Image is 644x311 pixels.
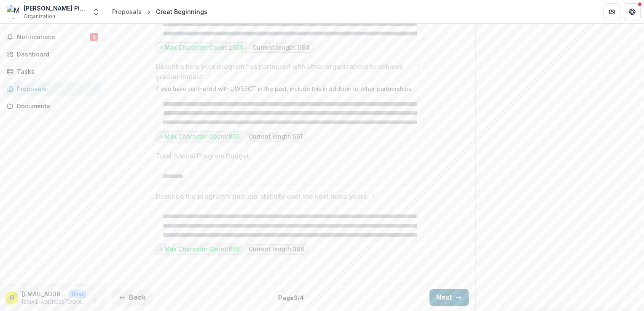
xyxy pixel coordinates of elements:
[3,30,102,44] button: Notifications6
[604,3,620,20] button: Partners
[90,33,98,41] span: 6
[90,3,102,20] button: Open entity switcher
[164,246,239,253] p: Max Character Count: 850
[24,4,87,13] div: [PERSON_NAME] Place, Inc.
[22,290,66,298] p: [EMAIL_ADDRESS][DOMAIN_NAME]
[17,67,95,76] div: Tasks
[156,7,207,16] div: Great Beginnings
[22,298,86,306] p: [EMAIL_ADDRESS][DOMAIN_NAME]
[90,293,100,303] button: More
[17,50,95,59] div: Dashboard
[17,84,95,93] div: Proposals
[156,191,368,201] p: Describe the program's financial stability over the next three years.
[624,3,641,20] button: Get Help
[112,7,142,16] div: Proposals
[3,99,102,113] a: Documents
[429,289,469,306] button: Next
[156,85,425,96] div: If you have partnered with UWSECT in the past, include this in addition to other partnerships.
[17,102,95,110] div: Documents
[112,289,153,306] button: Back
[109,5,211,18] nav: breadcrumb
[156,62,413,82] p: Describe how your program has partnered with other organizations to achieve greater impact.
[24,13,55,20] span: Organization
[69,290,86,298] p: User
[252,44,310,51] p: Current length: 1164
[7,5,20,19] img: Madonna Place, Inc.
[3,82,102,96] a: Proposals
[17,34,90,41] span: Notifications
[3,47,102,61] a: Dashboard
[164,44,243,51] p: Max Character Count: 2500
[164,133,239,140] p: Max Character Count: 850
[10,295,14,300] div: grants@madonnaplace.org
[156,151,249,161] p: Total Annual Program Budget
[3,64,102,78] a: Tasks
[249,246,304,253] p: Current length: 396
[278,293,304,302] p: Page 3 / 4
[249,133,303,140] p: Current length: 561
[109,5,145,18] a: Proposals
